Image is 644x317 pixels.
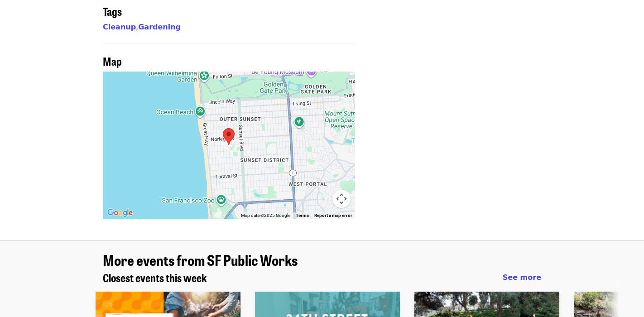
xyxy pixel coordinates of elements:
[503,273,541,282] span: See more
[332,190,351,208] button: Map camera controls
[503,272,541,283] a: See more
[105,207,135,219] a: Open this area in Google Maps (opens a new window)
[96,271,548,284] div: Closest events this week
[103,269,207,285] span: Closest events this week
[103,3,122,19] span: Tags
[138,23,181,31] a: Gardening
[103,23,138,31] span: ,
[103,249,298,270] span: More events from SF Public Works
[314,213,352,218] a: Report a map error
[103,53,122,69] span: Map
[241,213,290,218] span: Map data ©2025 Google
[103,23,136,31] a: Cleanup
[103,271,207,284] a: Closest events this week
[105,207,135,219] img: Google
[296,213,309,218] a: Terms (opens in new tab)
